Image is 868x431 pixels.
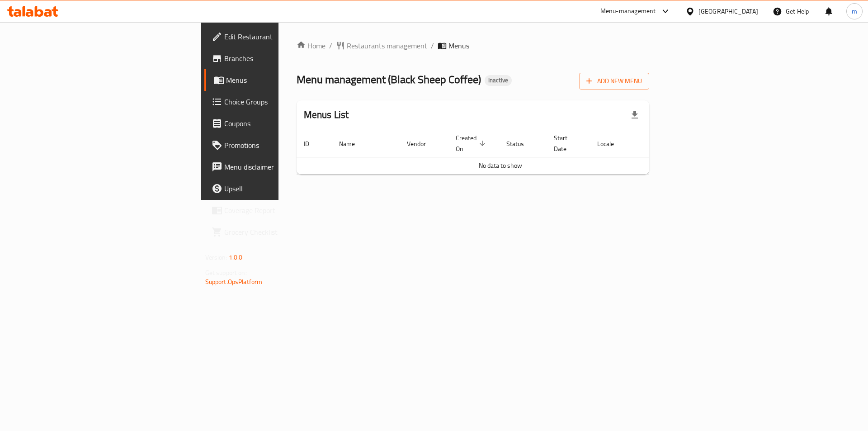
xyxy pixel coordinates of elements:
[226,75,339,85] span: Menus
[224,227,339,237] span: Grocery Checklist
[224,31,339,42] span: Edit Restaurant
[204,221,346,243] a: Grocery Checklist
[336,40,427,51] a: Restaurants management
[456,133,488,154] span: Created On
[205,267,247,279] span: Get support on:
[347,40,427,51] span: Restaurants management
[229,251,243,263] span: 1.0.0
[586,76,642,87] span: Add New Menu
[637,130,704,157] th: Actions
[224,118,339,129] span: Coupons
[485,76,512,84] span: Inactive
[448,40,469,51] span: Menus
[204,47,346,69] a: Branches
[204,199,346,221] a: Coverage Report
[506,138,536,149] span: Status
[597,138,626,149] span: Locale
[204,178,346,199] a: Upsell
[224,96,339,107] span: Choice Groups
[204,156,346,178] a: Menu disclaimer
[297,40,650,51] nav: breadcrumb
[431,40,434,51] li: /
[224,161,339,172] span: Menu disclaimer
[204,91,346,113] a: Choice Groups
[698,6,758,16] div: [GEOGRAPHIC_DATA]
[852,6,857,16] span: m
[204,134,346,156] a: Promotions
[224,140,339,151] span: Promotions
[224,53,339,64] span: Branches
[600,6,656,17] div: Menu-management
[204,113,346,134] a: Coupons
[205,276,263,288] a: Support.OpsPlatform
[304,108,349,122] h2: Menus List
[224,205,339,216] span: Coverage Report
[485,75,512,86] div: Inactive
[297,130,704,175] table: enhanced table
[205,251,227,263] span: Version:
[224,183,339,194] span: Upsell
[479,160,522,171] span: No data to show
[624,104,646,126] div: Export file
[204,69,346,91] a: Menus
[554,133,579,154] span: Start Date
[304,138,321,149] span: ID
[579,73,649,90] button: Add New Menu
[407,138,438,149] span: Vendor
[204,26,346,47] a: Edit Restaurant
[339,138,367,149] span: Name
[297,69,481,90] span: Menu management ( Black Sheep Coffee )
